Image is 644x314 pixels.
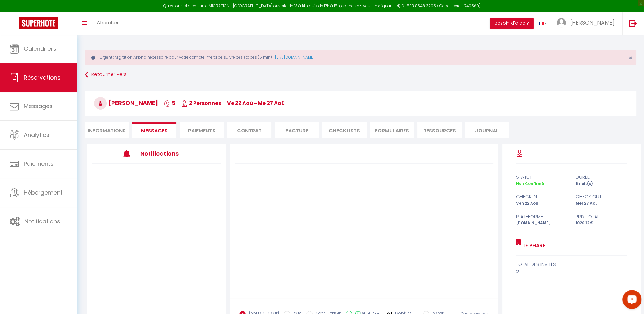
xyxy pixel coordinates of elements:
[97,19,118,26] span: Chercher
[571,193,631,201] div: check out
[571,181,631,187] div: 5 nuit(s)
[373,3,399,9] a: en cliquant ici
[85,69,636,80] a: Retourner vers
[512,201,571,207] div: Ven 22 Aoû
[571,220,631,226] div: 1020.12 €
[227,99,285,107] span: ve 22 Aoû - me 27 Aoû
[94,99,158,107] span: [PERSON_NAME]
[516,260,627,268] div: total des invités
[180,122,224,138] li: Paiements
[370,122,414,138] li: FORMULAIRES
[629,55,632,61] button: Close
[617,287,644,314] iframe: LiveChat chat widget
[24,189,63,196] span: Hébergement
[85,122,129,138] li: Informations
[24,131,49,139] span: Analytics
[24,102,53,110] span: Messages
[85,50,636,65] div: Urgent : Migration Airbnb nécessaire pour votre compte, merci de suivre ces étapes (5 min) -
[141,127,168,134] span: Messages
[512,213,571,221] div: Plateforme
[227,122,271,138] li: Contrat
[275,122,319,138] li: Facture
[512,220,571,226] div: [DOMAIN_NAME]
[521,242,545,249] a: Le Phare
[629,54,632,62] span: ×
[164,99,175,107] span: 5
[92,12,123,35] a: Chercher
[322,122,367,138] li: CHECKLISTS
[512,193,571,201] div: check in
[571,213,631,221] div: Prix total
[552,12,622,35] a: ... [PERSON_NAME]
[516,268,627,276] div: 2
[571,201,631,207] div: Mer 27 Aoû
[629,19,637,27] img: logout
[24,217,60,225] span: Notifications
[512,173,571,181] div: statut
[516,181,544,186] span: Non Confirmé
[181,99,221,107] span: 2 Personnes
[571,173,631,181] div: durée
[24,160,54,168] span: Paiements
[570,19,615,27] span: [PERSON_NAME]
[465,122,509,138] li: Journal
[417,122,462,138] li: Ressources
[490,18,534,29] button: Besoin d'aide ?
[24,45,56,53] span: Calendriers
[275,54,314,60] a: [URL][DOMAIN_NAME]
[19,17,58,29] img: Super Booking
[557,18,566,28] img: ...
[140,146,194,161] h3: Notifications
[24,74,61,81] span: Réservations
